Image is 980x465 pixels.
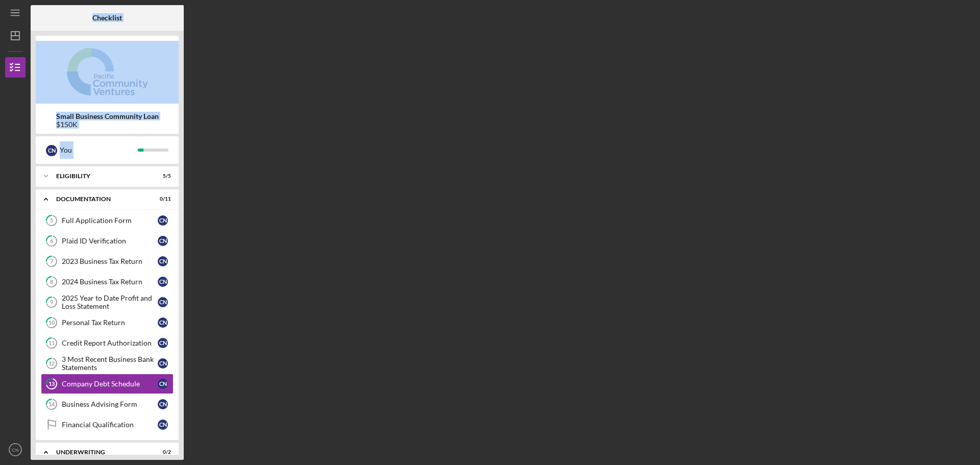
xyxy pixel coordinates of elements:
div: C N [158,256,168,266]
a: 123 Most Recent Business Bank StatementsCN [41,353,174,374]
a: 5Full Application FormCN [41,210,174,231]
a: 13Company Debt ScheduleCN [41,374,174,394]
div: C N [158,358,168,369]
a: 92025 Year to Date Profit and Loss StatementCN [41,292,174,312]
a: 72023 Business Tax ReturnCN [41,251,174,272]
tspan: 12 [48,360,55,367]
div: $150K [56,120,159,129]
a: Financial QualificationCN [41,414,174,435]
a: 6Plaid ID VerificationCN [41,231,174,251]
b: Small Business Community Loan [56,112,159,120]
div: Documentation [56,196,145,202]
div: Company Debt Schedule [62,380,158,388]
div: C N [158,399,168,409]
tspan: 9 [50,299,54,306]
tspan: 11 [48,340,55,347]
text: CN [12,447,19,453]
div: Personal Tax Return [62,319,158,327]
div: C N [158,379,168,389]
a: 82024 Business Tax ReturnCN [41,272,174,292]
div: 0 / 2 [153,449,171,455]
div: 2023 Business Tax Return [62,257,158,265]
div: C N [158,297,168,307]
tspan: 7 [50,258,54,265]
tspan: 13 [48,381,55,387]
a: 10Personal Tax ReturnCN [41,312,174,333]
div: Underwriting [56,449,145,455]
div: C N [158,420,168,430]
tspan: 10 [48,320,55,326]
div: C N [158,338,168,348]
tspan: 6 [50,238,54,244]
button: CN [5,439,26,460]
div: Credit Report Authorization [62,339,158,347]
tspan: 5 [50,217,53,224]
div: Eligibility [56,173,145,179]
div: Full Application Form [62,216,158,225]
div: 5 / 5 [153,173,171,179]
b: Checklist [92,14,122,22]
div: C N [158,236,168,246]
div: C N [158,277,168,287]
div: 0 / 11 [153,196,171,202]
div: Financial Qualification [62,421,158,429]
div: 2025 Year to Date Profit and Loss Statement [62,294,158,310]
a: 14Business Advising FormCN [41,394,174,414]
div: C N [158,317,168,328]
a: 11Credit Report AuthorizationCN [41,333,174,353]
div: C N [158,215,168,226]
tspan: 14 [48,401,55,408]
div: 3 Most Recent Business Bank Statements [62,355,158,372]
div: Business Advising Form [62,400,158,408]
div: You [60,141,138,159]
div: Plaid ID Verification [62,237,158,245]
div: C N [46,145,57,156]
img: Product logo [36,41,179,102]
tspan: 8 [50,279,53,285]
div: 2024 Business Tax Return [62,278,158,286]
